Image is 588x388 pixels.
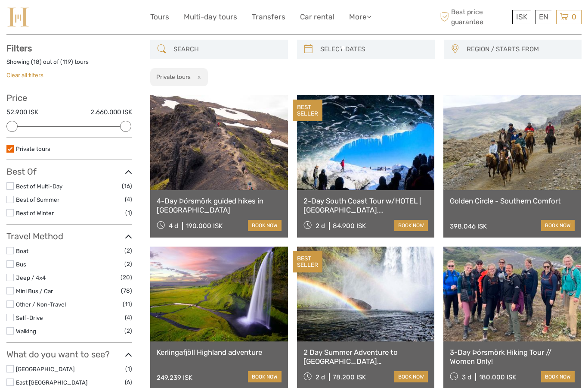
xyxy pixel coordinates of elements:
[316,222,325,230] span: 2 d
[125,364,132,374] span: (1)
[62,58,71,66] label: 119
[450,197,575,205] a: Golden Circle - Southern Comfort
[124,246,132,256] span: (2)
[16,314,43,321] a: Self-Drive
[16,301,66,308] a: Other / Non-Travel
[184,11,237,23] a: Multi-day tours
[333,222,366,230] div: 84.900 ISK
[438,7,510,26] span: Best price guarantee
[123,299,132,309] span: (11)
[157,348,282,357] a: Kerlingafjöll Highland adventure
[349,11,371,23] a: More
[121,272,132,282] span: (20)
[186,222,223,230] div: 190.000 ISK
[570,13,578,21] span: 0
[16,366,74,372] a: [GEOGRAPHIC_DATA]
[6,349,132,360] h3: What do you want to see?
[248,371,282,382] a: book now
[6,58,132,71] div: Showing ( ) out of ( ) tours
[16,247,28,254] a: Boat
[16,210,54,216] a: Best of Winter
[463,42,577,56] button: REGION / STARTS FROM
[125,208,132,218] span: (1)
[450,348,575,366] a: 3-Day Þórsmörk Hiking Tour // Women Only!
[169,222,178,230] span: 4 d
[293,251,322,272] div: BEST SELLER
[394,371,428,382] a: book now
[252,11,285,23] a: Transfers
[125,194,132,204] span: (4)
[6,72,43,78] a: Clear all filters
[90,108,132,117] label: 2.660.000 ISK
[16,145,50,152] a: Private tours
[541,220,575,231] a: book now
[124,326,132,336] span: (2)
[462,373,471,381] span: 3 d
[7,3,33,29] button: Open LiveChat chat widget
[170,42,284,57] input: SEARCH
[6,93,132,103] h3: Price
[16,288,53,294] a: Mini Bus / Car
[150,11,169,23] a: Tours
[6,6,30,28] img: 975-fd72f77c-0a60-4403-8c23-69ec0ff557a4_logo_small.jpg
[248,220,282,231] a: book now
[156,73,191,80] h2: Private tours
[6,108,38,117] label: 52.900 ISK
[16,328,36,335] a: Walking
[122,181,132,191] span: (16)
[6,231,132,241] h3: Travel Method
[293,100,322,121] div: BEST SELLER
[16,274,46,281] a: Jeep / 4x4
[121,286,132,296] span: (78)
[516,13,527,21] span: ISK
[157,374,192,382] div: 249.239 ISK
[316,373,325,381] span: 2 d
[535,10,552,24] div: EN
[33,58,40,66] label: 18
[125,313,132,322] span: (4)
[16,183,62,190] a: Best of Multi-Day
[16,196,59,203] a: Best of Summer
[303,348,428,366] a: 2 Day Summer Adventure to [GEOGRAPHIC_DATA] [GEOGRAPHIC_DATA], Glacier Hiking, [GEOGRAPHIC_DATA],...
[6,166,132,177] h3: Best Of
[6,43,32,53] strong: Filters
[541,371,575,382] a: book now
[125,377,132,387] span: (6)
[124,259,132,269] span: (2)
[317,42,430,57] input: SELECT DATES
[394,220,428,231] a: book now
[300,11,334,23] a: Car rental
[16,379,87,386] a: East [GEOGRAPHIC_DATA]
[192,72,204,81] button: x
[479,373,516,381] div: 180.000 ISK
[16,261,26,268] a: Bus
[157,197,282,214] a: 4-Day Þórsmörk guided hikes in [GEOGRAPHIC_DATA]
[450,222,487,230] div: 398.046 ISK
[303,197,428,214] a: 2-Day South Coast Tour w/HOTEL | [GEOGRAPHIC_DATA], [GEOGRAPHIC_DATA], [GEOGRAPHIC_DATA] & Waterf...
[333,373,366,381] div: 78.200 ISK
